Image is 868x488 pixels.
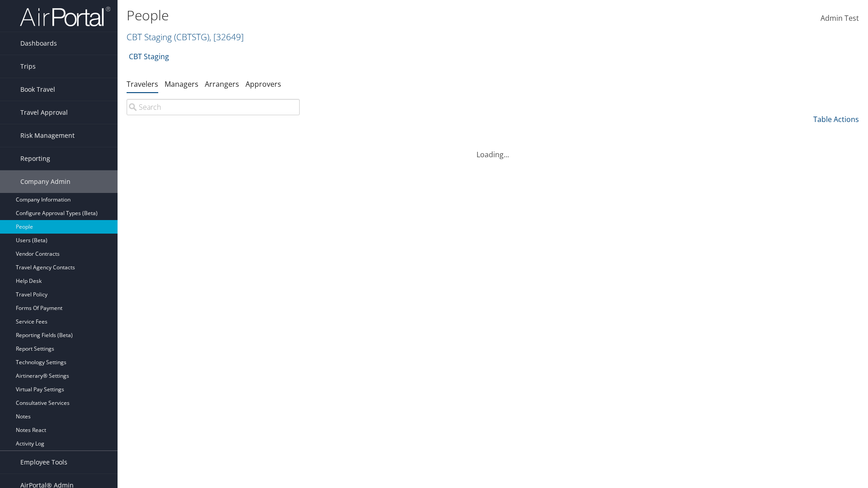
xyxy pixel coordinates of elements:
h1: People [127,6,615,25]
span: ( CBTSTG ) [174,31,209,43]
a: Table Actions [813,114,859,124]
span: Travel Approval [20,101,68,124]
a: CBT Staging [129,47,169,66]
span: , [ 32649 ] [209,31,244,43]
span: Trips [20,55,36,78]
span: Reporting [20,147,50,170]
a: Approvers [245,79,281,89]
a: Managers [165,79,198,89]
span: Admin Test [821,13,859,23]
img: airportal-logo.png [20,6,110,27]
span: Risk Management [20,124,75,147]
span: Company Admin [20,170,71,193]
span: Employee Tools [20,451,67,474]
div: Loading... [127,138,859,160]
a: Travelers [127,79,158,89]
a: Arrangers [205,79,239,89]
a: Admin Test [821,5,859,33]
input: Search [127,99,300,115]
span: Dashboards [20,32,57,55]
a: CBT Staging [127,31,244,43]
span: Book Travel [20,78,55,101]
